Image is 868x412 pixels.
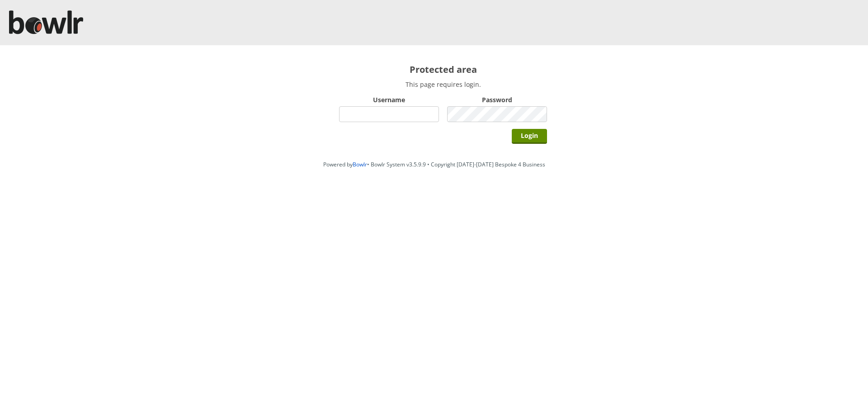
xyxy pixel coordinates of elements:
h2: Protected area [339,63,547,76]
label: Username [339,95,439,104]
a: Bowlr [353,161,367,168]
p: This page requires login. [339,80,547,89]
span: Powered by • Bowlr System v3.5.9.9 • Copyright [DATE]-[DATE] Bespoke 4 Business [323,161,545,168]
input: Login [512,129,547,144]
label: Password [447,95,547,104]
